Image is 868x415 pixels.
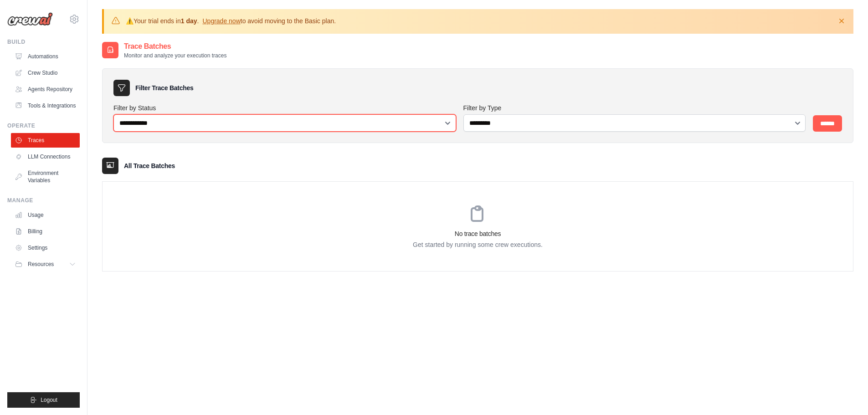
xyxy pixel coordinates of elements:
p: Get started by running some crew executions. [103,240,853,249]
p: Monitor and analyze your execution traces [124,52,226,59]
a: Agents Repository [11,82,80,97]
a: Usage [11,208,80,222]
strong: ⚠️ [126,17,134,25]
span: Logout [41,396,57,404]
a: LLM Connections [11,149,80,164]
div: Manage [7,197,80,204]
div: Operate [7,122,80,129]
img: Logo [7,12,53,26]
a: Tools & Integrations [11,98,80,113]
label: Filter by Status [113,103,456,113]
h3: All Trace Batches [124,161,175,170]
button: Logout [7,392,80,408]
button: Resources [11,257,80,272]
a: Crew Studio [11,66,80,80]
div: Build [7,38,80,46]
strong: 1 day [181,17,197,25]
h2: Trace Batches [124,41,226,52]
label: Filter by Type [463,103,806,113]
a: Upgrade now [202,17,240,25]
h3: Filter Trace Batches [135,83,193,92]
span: Resources [28,261,54,268]
a: Billing [11,224,80,239]
p: Your trial ends in . to avoid moving to the Basic plan. [126,16,336,26]
a: Settings [11,241,80,255]
a: Traces [11,133,80,148]
a: Automations [11,49,80,64]
a: Environment Variables [11,166,80,188]
h3: No trace batches [103,229,853,238]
